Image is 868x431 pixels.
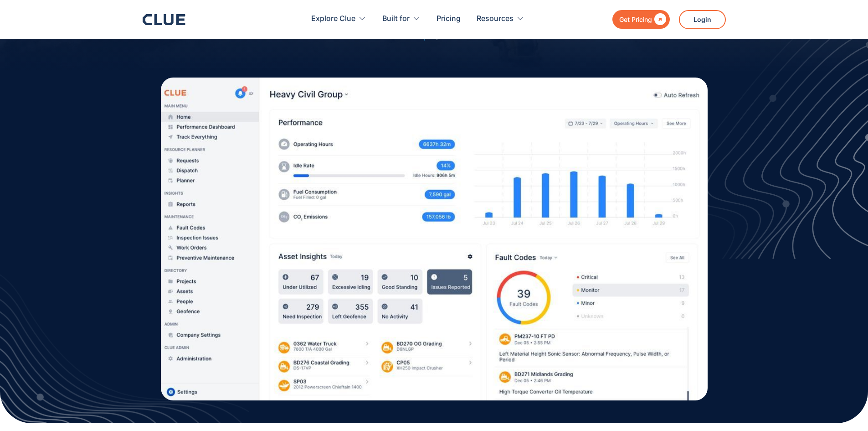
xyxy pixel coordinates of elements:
div: Built for [382,5,421,33]
div: Resources [477,5,514,33]
div: Explore Clue [311,5,366,33]
a: Get Pricing [612,10,670,29]
a: Login [679,10,726,29]
iframe: Chat Widget [822,387,868,431]
div: Resources [477,5,524,33]
div:  [652,14,666,25]
div: Built for [382,5,410,33]
img: Best practice dashboard design for construction equipment management software [161,78,708,400]
div: Get Pricing [619,14,652,25]
div: Explore Clue [311,5,355,33]
a: Pricing [437,5,461,33]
